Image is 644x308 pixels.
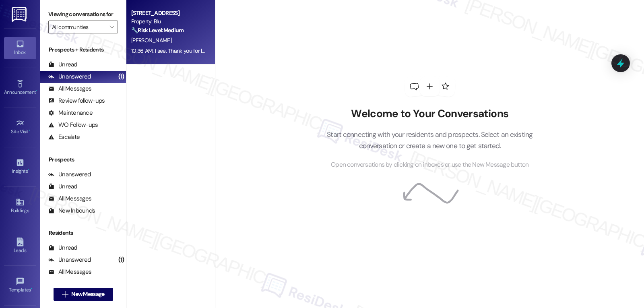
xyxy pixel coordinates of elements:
[48,72,91,81] div: Unanswered
[48,256,91,264] div: Unanswered
[52,21,105,33] input: All communities
[131,17,206,26] div: Property: Blu
[131,37,171,44] span: [PERSON_NAME]
[4,37,36,59] a: Inbox
[116,254,126,266] div: (1)
[109,24,114,30] i: 
[40,155,126,164] div: Prospects
[131,9,206,17] div: [STREET_ADDRESS]
[54,288,113,301] button: New Message
[48,170,91,179] div: Unanswered
[31,286,32,291] span: •
[331,160,528,170] span: Open conversations by clicking on inboxes or use the New Message button
[48,60,77,69] div: Unread
[48,194,91,203] div: All Messages
[48,244,77,252] div: Unread
[40,229,126,237] div: Residents
[48,109,93,117] div: Maintenance
[28,167,29,173] span: •
[71,290,104,298] span: New Message
[48,207,95,215] div: New Inbounds
[116,70,126,83] div: (1)
[12,7,28,22] img: ResiDesk Logo
[4,116,36,138] a: Site Visit •
[4,195,36,217] a: Buildings
[36,88,37,94] span: •
[48,97,105,105] div: Review follow-ups
[48,121,98,129] div: WO Follow-ups
[29,128,30,133] span: •
[48,268,91,276] div: All Messages
[48,182,77,191] div: Unread
[4,156,36,178] a: Insights •
[4,275,36,296] a: Templates •
[315,107,545,120] h2: Welcome to Your Conversations
[315,129,545,152] p: Start connecting with your residents and prospects. Select an existing conversation or create a n...
[40,45,126,54] div: Prospects + Residents
[48,85,91,93] div: All Messages
[62,291,68,298] i: 
[4,235,36,257] a: Leads
[48,133,80,141] div: Escalate
[48,8,118,21] label: Viewing conversations for
[131,27,184,34] strong: 🔧 Risk Level: Medium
